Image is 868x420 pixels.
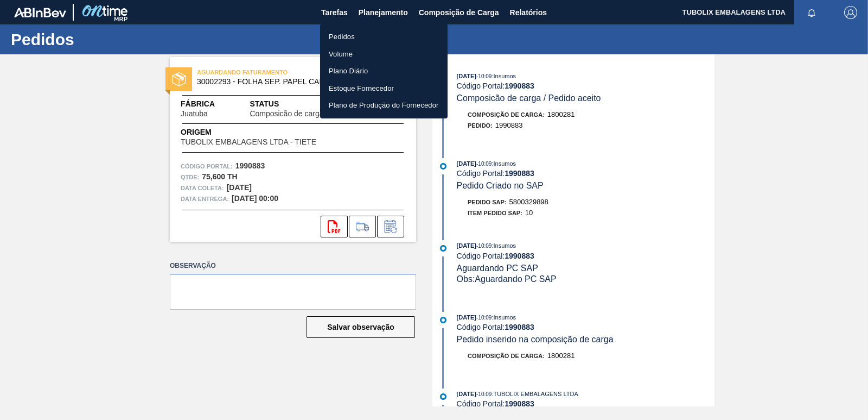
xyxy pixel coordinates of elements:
[320,97,448,114] a: Plano de Produção do Fornecedor
[320,62,448,80] a: Plano Diário
[320,28,448,46] a: Pedidos
[320,80,448,97] a: Estoque Fornecedor
[320,46,448,63] a: Volume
